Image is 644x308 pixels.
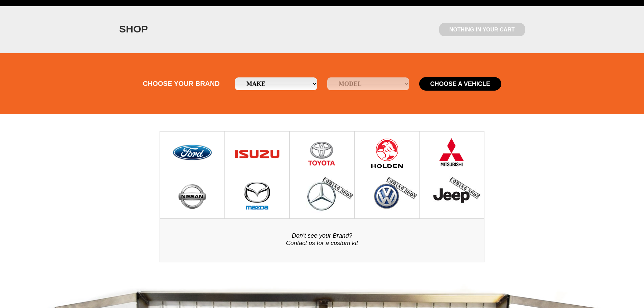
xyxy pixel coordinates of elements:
img: Mercedez Benz [355,175,419,218]
span: Nothing in Your Cart [439,23,525,36]
img: Nissan [177,175,207,218]
img: Mercedez Benz [420,175,484,218]
img: Isuzu [233,132,281,175]
h1: Shop [119,23,148,35]
img: Holden [369,132,404,175]
img: Mercedez Benz [290,175,354,218]
a: Don’t see your Brand?Contact us for a custom kit [160,219,484,262]
button: Choose a Vehicle [419,77,501,91]
img: Toyota [308,132,336,175]
img: Mazda [243,175,271,218]
img: Mitsubishi [438,132,465,175]
div: Choose your brand [138,77,230,90]
img: Ford [171,132,213,175]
